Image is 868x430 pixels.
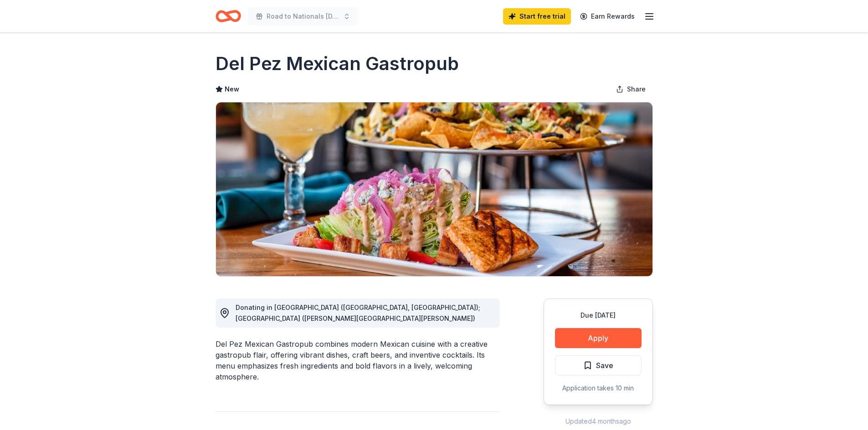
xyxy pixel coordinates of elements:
span: Share [627,84,646,95]
button: Share [609,80,653,98]
div: Updated 4 months ago [544,416,653,427]
h1: Del Pez Mexican Gastropub [216,51,459,76]
span: Road to Nationals [DATE]-[DATE] [267,11,339,22]
button: Apply [555,328,642,348]
span: Save [596,359,613,371]
img: Image for Del Pez Mexican Gastropub [216,102,652,276]
a: Start free trial [503,8,571,25]
div: Application takes 10 min [555,383,642,394]
div: Del Pez Mexican Gastropub combines modern Mexican cuisine with a creative gastropub flair, offeri... [216,339,500,382]
span: New [225,84,239,95]
span: Donating in [GEOGRAPHIC_DATA] ([GEOGRAPHIC_DATA], [GEOGRAPHIC_DATA]); [GEOGRAPHIC_DATA] ([PERSON_... [236,304,480,322]
button: Road to Nationals [DATE]-[DATE] [248,7,358,25]
div: Due [DATE] [555,310,642,321]
a: Home [216,5,241,27]
a: Earn Rewards [575,8,640,25]
button: Save [555,355,642,375]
